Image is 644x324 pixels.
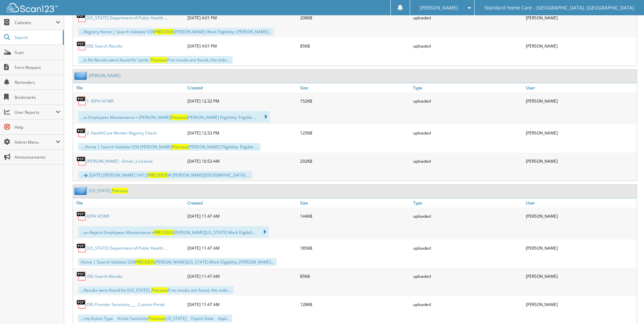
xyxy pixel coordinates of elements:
img: PDF.png [76,299,87,309]
div: 152KB [298,94,411,108]
a: File [73,198,186,208]
a: [US_STATE],Precious [89,188,128,194]
div: uploaded [411,94,524,108]
a: [US_STATE] Department of Public Health ... [87,15,167,21]
span: Search [15,35,59,40]
span: Cabinets [15,20,56,25]
div: 85KB [298,39,411,53]
a: IDPH HCWR [87,213,109,219]
img: scan123-logo-white.svg [7,3,58,12]
div: [PERSON_NAME] [524,269,637,283]
div: [DATE] 11:47 AM [186,241,298,255]
img: PDF.png [76,41,87,51]
div: ...ts Employees Maintenance » [PERSON_NAME] [PERSON_NAME] Eligibility: Eligible ... [78,111,270,123]
div: [DATE] 10:53 AM [186,154,298,168]
img: folder2.png [74,186,89,195]
iframe: Chat Widget [610,291,644,324]
span: Admin Menu [15,139,56,145]
img: folder2.png [74,71,89,80]
div: [PERSON_NAME] [524,241,637,255]
img: PDF.png [76,156,87,166]
div: [PERSON_NAME] [524,126,637,140]
a: OIG Provider Sanctions____ Custom Portal [87,302,165,307]
div: uploaded [411,11,524,24]
a: [US_STATE] Department of Public Health ... [87,245,167,251]
div: [DATE] 11:47 AM [186,298,298,311]
span: Precious [148,316,165,321]
a: OIG Search Results [87,43,123,49]
div: [DATE] 12:33 PM [186,126,298,140]
div: uploaded [411,126,524,140]
img: PDF.png [76,96,87,106]
div: [DATE] 12:32 PM [186,94,298,108]
div: ...Results were found for [US_STATE] , If no results are found, this indiv... [78,286,234,294]
div: 292KB [298,154,411,168]
div: uploaded [411,39,524,53]
img: PDF.png [76,243,87,253]
a: 1. IDPH HCWR [87,98,113,104]
span: Precious [112,188,128,194]
div: [DATE] 11:47 AM [186,269,298,283]
div: [PERSON_NAME] [524,39,637,53]
span: Reminders [15,79,60,85]
div: ...� [DATE] [PERSON_NAME] 14/12) W [PERSON_NAME][GEOGRAPHIC_DATA] ... [78,171,252,179]
div: Home | Search Validate SSN [PERSON_NAME][US_STATE] Work Eligibility: [PERSON_NAME]... [78,258,277,266]
span: Precious [150,57,167,63]
div: uploaded [411,154,524,168]
span: PRECIOUS [154,29,174,35]
span: Precious [151,287,168,293]
div: 85KB [298,269,411,283]
a: Size [298,198,411,208]
a: Created [186,198,298,208]
div: ...ls No Results were found for Lamb , If no results are found, this indiv... [78,56,233,64]
a: Type [411,198,524,208]
div: [PERSON_NAME] [524,154,637,168]
span: Scan [15,50,60,55]
div: ...Registry Home | Search Validate SSN [PERSON_NAME] Work Eligibility: [PERSON_NAME]... [78,28,274,36]
div: [PERSON_NAME] [524,11,637,24]
div: ...on Rejects Employees Maintenance » [PERSON_NAME][US_STATE] Work Eligibili... [78,226,269,238]
div: [PERSON_NAME] [524,94,637,108]
a: [PERSON_NAME] [89,73,121,78]
div: uploaded [411,209,524,223]
span: User Reports [15,109,56,115]
span: PRECIOUS [135,259,154,265]
div: 208KB [298,11,411,24]
div: ...mp Action Type  Active Sanctions [US_STATE]  Export Data  Appl... [78,314,232,322]
img: PDF.png [76,271,87,281]
a: File [73,83,186,92]
a: User [524,83,637,92]
span: Help [15,124,60,130]
div: 185KB [298,241,411,255]
span: [PERSON_NAME] [420,6,458,10]
span: Precious [172,144,188,150]
div: uploaded [411,269,524,283]
div: uploaded [411,241,524,255]
a: [PERSON_NAME] - Driver_s License [87,158,153,164]
a: Type [411,83,524,92]
span: Precious [171,114,187,120]
a: 2. HealthCare Worker Registry Check [87,130,157,136]
div: 125KB [298,126,411,140]
div: 144KB [298,209,411,223]
div: [PERSON_NAME] [524,209,637,223]
div: uploaded [411,298,524,311]
div: 128KB [298,298,411,311]
span: Form Request [15,65,60,70]
a: OIG Search Results [87,273,123,279]
span: Bookmarks [15,94,60,100]
div: [PERSON_NAME] [524,298,637,311]
span: PRECIOUS [148,172,168,178]
a: Created [186,83,298,92]
img: PDF.png [76,128,87,138]
span: Standard Home Care - [GEOGRAPHIC_DATA], [GEOGRAPHIC_DATA] [484,6,634,10]
img: PDF.png [76,13,87,23]
div: ... Home | Search Validate SSN [PERSON_NAME] [PERSON_NAME] Eligibility: Eligible ... [78,143,260,151]
a: Size [298,83,411,92]
div: [DATE] 4:01 PM [186,39,298,53]
img: PDF.png [76,211,87,221]
div: [DATE] 4:01 PM [186,11,298,24]
span: Announcements [15,154,60,160]
span: PRECIOUS [154,230,173,235]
